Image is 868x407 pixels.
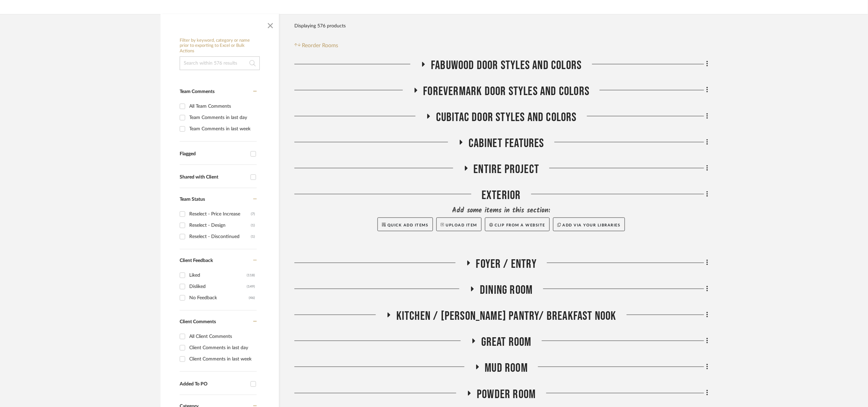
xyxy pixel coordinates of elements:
div: Disliked [189,281,247,292]
span: Reorder Rooms [302,41,339,50]
span: FABUWOOD DOOR STYLES AND COLORS [431,58,582,73]
span: Client Comments [180,319,216,324]
button: Add via your libraries [553,218,625,231]
span: CUBITAC DOOR STYLES AND COLORS [436,110,577,125]
div: Client Comments in last day [189,342,255,353]
div: Added To PO [180,381,247,387]
div: (118) [247,270,255,281]
div: (7) [251,209,255,220]
button: Quick Add Items [378,218,433,231]
button: Clip from a website [485,218,550,231]
span: Team Status [180,197,205,202]
div: Client Comments in last week [189,354,255,365]
div: Reselect - Discontinued [189,231,251,242]
div: Displaying 576 products [294,19,346,33]
div: Shared with Client [180,174,247,180]
h6: Filter by keyword, category or name prior to exporting to Excel or Bulk Actions [180,38,260,54]
div: No Feedback [189,292,249,303]
div: Team Comments in last day [189,112,255,123]
span: Mud Room [485,361,528,376]
span: Kitchen / [PERSON_NAME] Pantry/ Breakfast Nook [396,309,616,324]
span: Cabinet Features [469,136,544,151]
div: Liked [189,270,247,281]
span: Dining Room [480,283,533,298]
div: All Team Comments [189,101,255,112]
div: Reselect - Price Increase [189,209,251,220]
span: Powder Room [477,387,536,402]
div: Reselect - Design [189,220,251,231]
button: Reorder Rooms [294,41,339,50]
button: Upload Item [436,218,482,231]
span: Great Room [481,335,532,350]
div: (46) [249,292,255,303]
button: Close [264,17,277,31]
div: (1) [251,220,255,231]
div: Flagged [180,151,247,157]
span: Client Feedback [180,258,213,263]
div: (149) [247,281,255,292]
span: Foyer / Entry [476,257,537,272]
div: Team Comments in last week [189,123,255,134]
div: (1) [251,231,255,242]
div: Add some items in this section: [294,206,708,215]
span: FOREVERMARK DOOR STYLES AND COLORS [423,84,590,99]
input: Search within 576 results [180,56,260,70]
span: Entire Project [474,162,539,177]
span: Quick Add Items [387,223,429,227]
span: Team Comments [180,89,215,94]
div: All Client Comments [189,331,255,342]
